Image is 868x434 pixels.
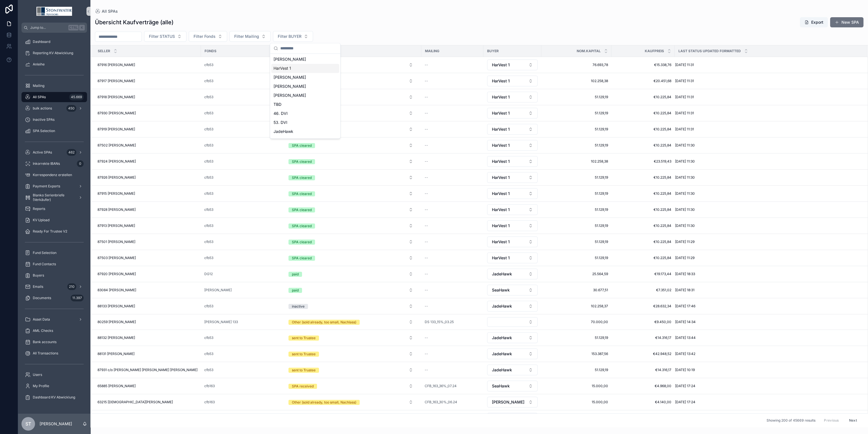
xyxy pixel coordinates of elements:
span: €15.338,76 [615,63,671,67]
a: [DATE] 11:29 [675,240,860,244]
span: Jump to... [30,25,66,30]
span: 87928 [PERSON_NAME] [97,207,136,212]
button: Export [800,17,828,27]
span: -- [425,191,428,196]
span: TBD [274,102,281,107]
a: Select Button [487,172,538,183]
span: HarVest 1 [492,62,510,68]
a: 51.129,19 [545,127,608,131]
a: Select Button [487,236,538,247]
a: 87503 [PERSON_NAME] [97,256,198,260]
a: 51.129,19 [545,191,608,196]
span: Active SPAs [33,150,52,155]
span: [DATE] 11:31 [675,95,694,99]
span: Fund Selection [33,251,57,255]
img: App logo [36,7,72,16]
button: Select Button [487,156,538,167]
button: Select Button [144,31,186,42]
span: 87919 [PERSON_NAME] [97,127,135,131]
a: All SPAs [95,8,118,14]
a: cfb53 [204,127,213,131]
div: SPA cleared [292,240,312,245]
a: €10.225,84 [615,111,671,115]
button: Select Button [284,108,418,118]
div: Suggestions [270,54,340,138]
span: HarVest 1 [492,191,510,196]
span: [DATE] 11:30 [675,191,695,196]
a: Select Button [284,76,418,86]
a: 87930 [PERSON_NAME] [97,111,198,115]
span: HarVest 1 [492,78,510,84]
button: Select Button [284,140,418,150]
button: Select Button [284,76,418,86]
a: [DATE] 11:30 [675,159,860,164]
span: -- [425,127,428,131]
a: All SPAs45.669 [21,92,87,102]
span: HarVest 1 [492,239,510,245]
span: Anleihe [33,62,45,67]
span: [PERSON_NAME] [274,84,306,89]
a: cfb53 [204,95,213,99]
span: -- [425,95,428,99]
a: 102.258,38 [545,159,608,164]
span: 51.129,19 [545,223,608,228]
button: Select Button [487,204,538,215]
span: -- [425,175,428,180]
a: cfb53 [204,240,277,244]
span: [DATE] 11:31 [675,79,694,83]
a: cfb53 [204,159,277,164]
button: Select Button [284,156,418,166]
a: SPA Selection [21,126,87,136]
span: 51.129,19 [545,143,608,148]
a: 87924 [PERSON_NAME] [97,159,198,164]
a: 51.129,19 [545,207,608,212]
span: cfb53 [204,240,213,244]
span: HarVest 1 [274,65,291,71]
span: 87924 [PERSON_NAME] [97,159,136,164]
a: €20.451,68 [615,79,671,83]
a: New SPA [830,17,863,27]
span: Mailing [33,84,44,88]
button: Select Button [487,124,538,135]
a: Select Button [284,253,418,263]
a: Korrespondenz erstellen [21,170,87,180]
span: 87913 [PERSON_NAME] [97,223,135,228]
span: Reports [33,207,45,211]
span: [DATE] 11:30 [675,175,695,180]
a: Select Button [487,156,538,167]
span: [DATE] 11:31 [675,111,694,115]
button: Select Button [487,220,538,231]
span: [DATE] 11:31 [675,63,694,67]
button: Select Button [284,221,418,231]
a: -- [425,79,480,83]
a: -- [425,63,480,67]
a: cfb53 [204,143,213,148]
span: -- [425,223,428,228]
button: Select Button [487,188,538,199]
a: €10.225,84 [615,223,671,228]
a: cfb53 [204,191,213,196]
div: SPA cleared [292,191,312,196]
a: €10.225,84 [615,95,671,99]
span: HarVest 1 [492,126,510,132]
div: 0 [77,160,84,167]
span: €10.225,84 [615,127,671,131]
a: cfb53 [204,191,277,196]
a: 87917 [PERSON_NAME] [97,79,198,83]
span: Inactive SPAs [33,117,55,122]
a: Reporting KV Abwicklung [21,48,87,58]
button: Select Button [487,76,538,86]
a: 87502 [PERSON_NAME] [97,143,198,148]
a: 76.693,78 [545,63,608,67]
a: Active SPAs462 [21,147,87,157]
div: 450 [66,105,76,112]
a: Payment Exports [21,181,87,191]
a: [DATE] 11:31 [675,79,860,83]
